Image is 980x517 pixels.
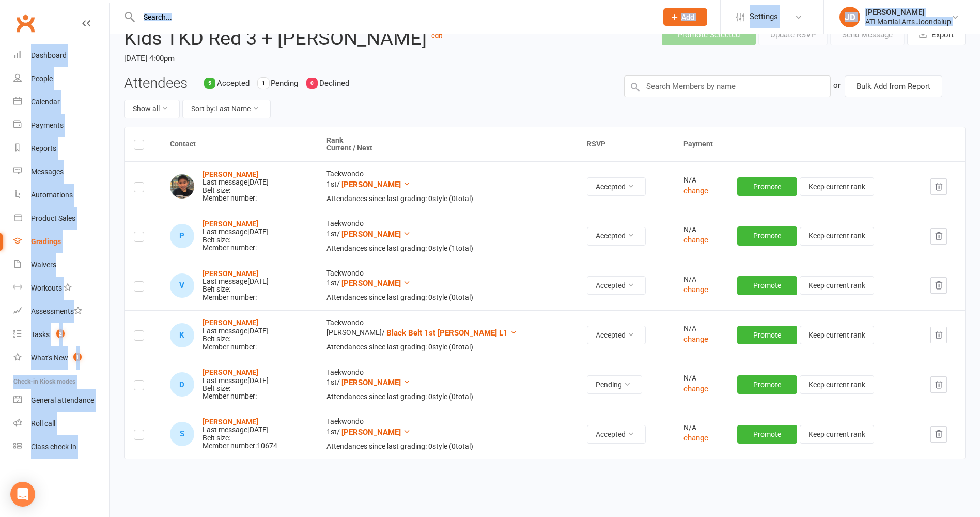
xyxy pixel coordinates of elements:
div: Attendances since last grading: 0 style ( 0 total) [326,294,569,301]
a: Messages [13,160,109,184]
div: Kandice Retirado [170,323,194,347]
button: change [683,432,708,444]
span: [PERSON_NAME] [341,279,401,288]
div: Assessments [31,307,82,315]
a: [PERSON_NAME] [203,269,258,278]
div: Class check-in [31,443,76,451]
div: ATI Martial Arts Joondalup [865,17,951,26]
div: N/A [683,325,719,332]
button: change [683,185,708,197]
button: Accepted [587,227,646,246]
div: Belt size: Member number: [203,319,269,351]
td: Taekwondo 1st / [317,161,578,211]
div: Dashboard [31,51,67,59]
button: Keep current rank [800,276,874,295]
div: Dhamsa Weerasinghe [170,372,194,397]
div: 1 [258,78,269,89]
a: Class kiosk mode [13,435,109,459]
div: Attendances since last grading: 0 style ( 0 total) [326,393,569,401]
th: Payment [674,127,965,162]
div: Victor Langiu [170,273,194,298]
div: Stella Wilton [170,422,194,446]
div: Belt size: Member number: [203,220,269,252]
button: Accepted [587,326,646,344]
a: Waivers [13,253,109,277]
td: Taekwondo 1st / [317,360,578,409]
div: Calendar [31,98,60,106]
div: or [833,75,841,95]
button: Keep current rank [800,177,874,196]
button: Accepted [587,177,646,196]
div: People [31,74,53,83]
button: change [683,333,708,345]
div: Attendances since last grading: 0 style ( 0 total) [326,343,569,351]
span: Declined [319,79,349,88]
button: Promote [737,375,797,394]
div: N/A [683,176,719,184]
th: RSVP [578,127,674,162]
div: Last message [DATE] [203,426,277,434]
a: Product Sales [13,207,109,230]
a: Dashboard [13,44,109,67]
div: General attendance [31,396,94,404]
a: Tasks 2 [13,323,109,346]
button: Promote [737,276,797,295]
button: Add [663,8,707,26]
span: [PERSON_NAME] [341,378,401,387]
h3: Attendees [124,75,188,92]
button: [PERSON_NAME] [341,228,411,240]
button: Promote [737,177,797,196]
td: Taekwondo [PERSON_NAME] / [317,310,578,360]
div: Belt size: Member number: [203,369,269,401]
button: Accepted [587,425,646,444]
div: Automations [31,191,73,199]
div: N/A [683,424,719,432]
div: Peter Delport [170,224,194,248]
a: Gradings [13,230,109,253]
td: Taekwondo 1st / [317,409,578,459]
strong: [PERSON_NAME] [203,220,258,228]
th: Contact [161,127,317,162]
span: Add [681,13,694,21]
div: 5 [204,78,215,89]
h2: Kids TKD Red 3 + [PERSON_NAME] [124,24,465,49]
a: Assessments [13,300,109,323]
button: Black Belt 1st [PERSON_NAME] L1 [386,327,518,339]
time: [DATE] 4:00pm [124,50,465,67]
div: Payments [31,121,64,129]
div: What's New [31,354,68,362]
div: [PERSON_NAME] [865,8,951,17]
a: General attendance kiosk mode [13,389,109,412]
button: change [683,283,708,296]
input: Search Members by name [624,75,831,97]
span: Pending [271,79,298,88]
span: 1 [73,353,82,361]
strong: [PERSON_NAME] [203,418,258,426]
a: Automations [13,184,109,207]
button: Export [907,24,966,45]
a: Workouts [13,277,109,300]
div: Belt size: Member number: 10674 [203,418,277,450]
div: Open Intercom Messenger [10,482,35,507]
button: Show all [124,100,180,118]
img: Matthew Chong [170,174,194,199]
span: [PERSON_NAME] [341,428,401,437]
div: Attendances since last grading: 0 style ( 0 total) [326,195,569,203]
a: edit [431,32,442,39]
button: [PERSON_NAME] [341,178,411,191]
div: N/A [683,374,719,382]
div: N/A [683,226,719,234]
div: Reports [31,144,56,153]
a: Payments [13,114,109,137]
div: Attendances since last grading: 0 style ( 1 total) [326,245,569,252]
div: Attendances since last grading: 0 style ( 0 total) [326,443,569,450]
div: Belt size: Member number: [203,270,269,302]
input: Search... [136,10,650,24]
a: [PERSON_NAME] [203,170,258,178]
button: Promote [737,326,797,344]
div: Last message [DATE] [203,178,269,186]
span: 2 [56,329,65,338]
button: [PERSON_NAME] [341,376,411,389]
div: 0 [306,78,318,89]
